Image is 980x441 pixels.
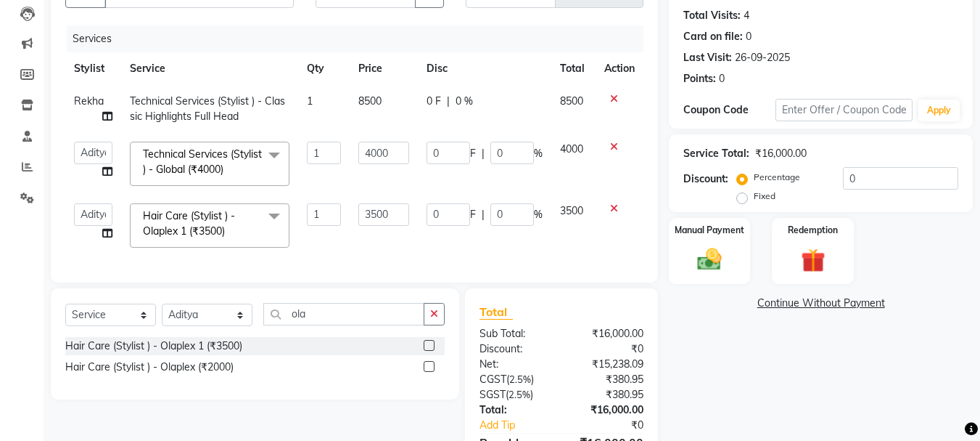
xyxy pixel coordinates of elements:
[672,296,970,311] a: Continue Without Payment
[470,146,476,161] span: F
[775,99,913,121] input: Enter Offer / Coupon Code
[683,50,732,65] div: Last Visit:
[469,357,561,372] div: Net:
[456,94,473,109] span: 0 %
[755,146,807,161] div: ₹16,000.00
[65,339,242,354] div: Hair Care (Stylist ) - Olaplex 1 (₹3500)
[683,8,741,23] div: Total Visits:
[469,326,561,341] div: Sub Total:
[596,52,643,85] th: Action
[534,146,543,161] span: %
[683,71,716,86] div: Points:
[67,25,654,52] div: Services
[675,224,744,237] label: Manual Payment
[143,147,262,176] span: Technical Services (Stylist ) - Global (₹4000)
[509,373,531,385] span: 2.5%
[560,94,583,108] span: 8500
[469,372,561,387] div: ( )
[143,209,235,238] span: Hair Care (Stylist ) - Olaplex 1 (₹3500)
[788,224,838,237] label: Redemption
[746,29,752,44] div: 0
[479,373,506,386] span: CGST
[561,387,654,402] div: ₹380.95
[121,52,298,85] th: Service
[719,71,725,86] div: 0
[794,246,833,275] img: _gift.svg
[508,389,530,400] span: 2.5%
[479,304,513,320] span: Total
[918,100,960,121] button: Apply
[744,8,749,23] div: 4
[469,402,561,418] div: Total:
[690,246,729,273] img: _cash.svg
[427,94,441,109] span: 0 F
[482,146,485,161] span: |
[561,402,654,418] div: ₹16,000.00
[561,357,654,372] div: ₹15,238.09
[470,207,476,222] span: F
[74,94,104,108] span: Rekha
[130,94,285,123] span: Technical Services (Stylist ) - Classic Highlights Full Head
[754,171,800,184] label: Percentage
[350,52,417,85] th: Price
[683,146,749,161] div: Service Total:
[482,207,485,222] span: |
[469,341,561,357] div: Discount:
[65,360,234,375] div: Hair Care (Stylist ) - Olaplex (₹2000)
[263,303,424,325] input: Search or Scan
[735,50,790,65] div: 26-09-2025
[561,341,654,357] div: ₹0
[561,372,654,387] div: ₹380.95
[683,171,728,187] div: Discount:
[469,387,561,402] div: ( )
[534,207,543,222] span: %
[225,224,231,238] a: x
[561,326,654,341] div: ₹16,000.00
[358,94,382,108] span: 8500
[754,190,775,203] label: Fixed
[223,163,230,176] a: x
[577,418,655,433] div: ₹0
[551,52,596,85] th: Total
[307,94,313,108] span: 1
[560,204,583,217] span: 3500
[683,102,775,118] div: Coupon Code
[683,29,743,44] div: Card on file:
[447,94,450,109] span: |
[298,52,350,85] th: Qty
[479,388,506,401] span: SGST
[418,52,551,85] th: Disc
[469,418,577,433] a: Add Tip
[560,142,583,155] span: 4000
[65,52,121,85] th: Stylist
